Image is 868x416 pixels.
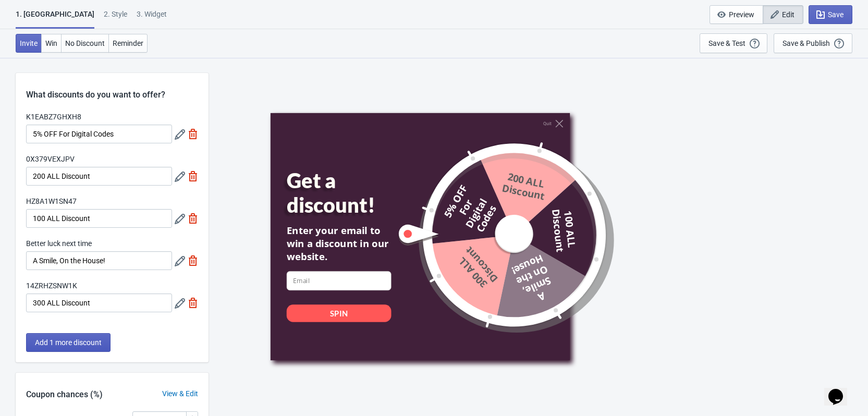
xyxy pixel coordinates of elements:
[188,213,198,224] img: delete.svg
[61,34,109,53] button: No Discount
[188,129,198,139] img: delete.svg
[828,10,843,19] span: Save
[41,34,62,53] button: Win
[783,39,830,47] div: Save & Publish
[26,154,75,164] label: 0X379VEXJPV
[729,10,754,19] span: Preview
[286,168,412,217] div: Get a discount!
[16,34,42,53] button: Invite
[286,224,391,263] div: Enter your email to win a discount in our website.
[137,9,167,27] div: 3. Widget
[188,298,198,308] img: delete.svg
[26,238,92,249] label: Better luck next time
[708,39,745,47] div: Save & Test
[710,5,763,24] button: Preview
[104,9,127,27] div: 2 . Style
[774,33,852,53] button: Save & Publish
[809,5,852,24] button: Save
[16,9,94,29] div: 1. [GEOGRAPHIC_DATA]
[188,255,198,266] img: delete.svg
[543,121,551,126] div: Quit
[35,338,102,347] span: Add 1 more discount
[824,374,858,406] iframe: chat widget
[763,5,803,24] button: Edit
[26,196,77,206] label: HZ8A1W1SN47
[26,112,81,122] label: K1EABZ7GHXH8
[26,333,111,352] button: Add 1 more discount
[782,10,794,19] span: Edit
[152,388,209,399] div: View & Edit
[20,39,38,47] span: Invite
[113,39,143,47] span: Reminder
[188,171,198,181] img: delete.svg
[700,33,767,53] button: Save & Test
[16,388,113,401] div: Coupon chances (%)
[26,280,77,291] label: 14ZRHZSNW1K
[108,34,148,53] button: Reminder
[330,308,347,318] div: SPIN
[65,39,105,47] span: No Discount
[16,73,209,101] div: What discounts do you want to offer?
[45,39,57,47] span: Win
[286,271,391,290] input: Email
